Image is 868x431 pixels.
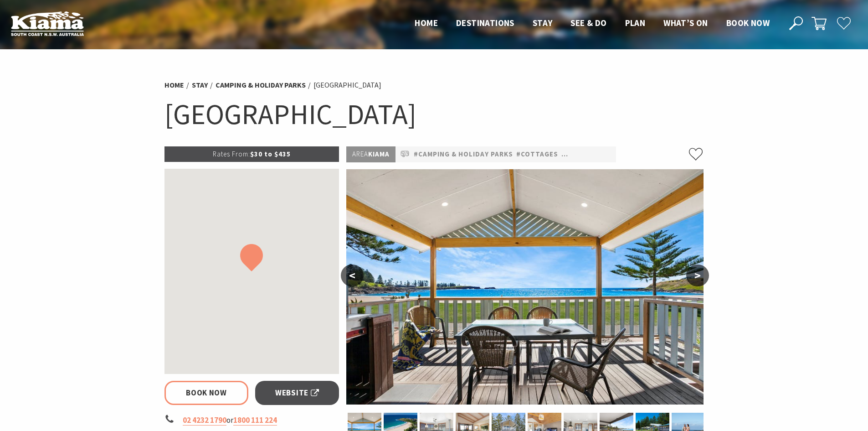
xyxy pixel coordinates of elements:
h1: [GEOGRAPHIC_DATA] [164,96,704,133]
a: Stay [192,80,208,90]
span: What’s On [663,17,708,28]
img: Kendalls on the Beach Holiday Park [346,169,704,405]
li: [GEOGRAPHIC_DATA] [313,79,381,91]
a: Website [255,381,339,405]
span: See & Do [570,17,606,28]
span: Destinations [456,17,514,28]
img: Kiama Logo [11,11,84,36]
a: Camping & Holiday Parks [216,80,306,90]
span: Website [275,387,319,399]
a: #Pet Friendly [561,149,614,160]
a: #Camping & Holiday Parks [414,149,513,160]
a: #Cottages [516,149,558,160]
a: 1800 111 224 [233,415,277,426]
span: Area [352,150,368,158]
p: Kiama [346,146,395,162]
span: Plan [625,17,646,28]
nav: Main Menu [406,16,779,31]
span: Book now [726,17,770,28]
a: Book Now [164,381,249,405]
a: 02 4232 1790 [183,415,226,426]
p: $30 to $435 [164,146,339,162]
li: or [164,414,339,426]
a: Home [164,80,184,90]
button: < [341,265,364,286]
button: > [686,265,709,286]
span: Home [415,17,438,28]
span: Stay [533,17,553,28]
span: Rates From: [213,150,250,158]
